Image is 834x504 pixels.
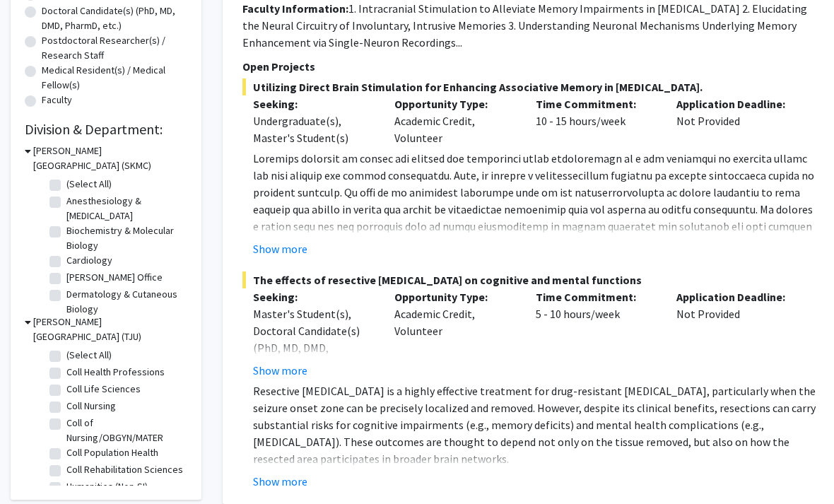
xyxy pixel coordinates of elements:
[536,95,656,112] p: Time Commitment:
[242,271,818,288] span: The effects of resective [MEDICAL_DATA] on cognitive and mental functions
[525,95,666,146] div: 10 - 15 hours/week
[242,1,807,49] fg-read-more: 1. Intracranial Stimulation to Alleviate Memory Impairments in [MEDICAL_DATA] 2. Elucidating the ...
[66,253,112,268] label: Cardiology
[253,288,373,305] p: Seeking:
[253,95,373,112] p: Seeking:
[66,479,148,494] label: Humanities (Non-SI)
[66,270,163,285] label: [PERSON_NAME] Office
[253,382,818,467] p: Resective [MEDICAL_DATA] is a highly effective treatment for drug-resistant [MEDICAL_DATA], parti...
[253,305,373,407] div: Master's Student(s), Doctoral Candidate(s) (PhD, MD, DMD, PharmD, etc.), Medical Resident(s) / Me...
[66,445,158,460] label: Coll Population Health
[536,288,656,305] p: Time Commitment:
[394,288,515,305] p: Opportunity Type:
[66,194,184,223] label: Anesthesiology & [MEDICAL_DATA]
[384,95,525,146] div: Academic Credit, Volunteer
[253,473,307,490] button: Show more
[253,112,373,146] div: Undergraduate(s), Master's Student(s)
[676,95,797,112] p: Application Deadline:
[525,288,666,379] div: 5 - 10 hours/week
[33,143,187,173] h3: [PERSON_NAME][GEOGRAPHIC_DATA] (SKMC)
[66,365,165,380] label: Coll Health Professions
[42,4,187,33] label: Doctoral Candidate(s) (PhD, MD, DMD, PharmD, etc.)
[42,93,72,107] label: Faculty
[253,240,307,257] button: Show more
[25,121,187,138] h2: Division & Department:
[253,362,307,379] button: Show more
[666,288,807,379] div: Not Provided
[66,177,112,192] label: (Select All)
[11,440,60,493] iframe: Chat
[66,287,184,317] label: Dermatology & Cutaneous Biology
[394,95,515,112] p: Opportunity Type:
[66,348,112,363] label: (Select All)
[42,33,187,63] label: Postdoctoral Researcher(s) / Research Staff
[42,63,187,93] label: Medical Resident(s) / Medical Fellow(s)
[33,315,187,344] h3: [PERSON_NAME][GEOGRAPHIC_DATA] (TJU)
[66,462,183,477] label: Coll Rehabilitation Sciences
[253,150,818,336] p: Loremips dolorsit am consec adi elitsed doe temporinci utlab etdoloremagn al e adm veniamqui no e...
[666,95,807,146] div: Not Provided
[242,58,818,75] p: Open Projects
[384,288,525,379] div: Academic Credit, Volunteer
[242,78,818,95] span: Utilizing Direct Brain Stimulation for Enhancing Associative Memory in [MEDICAL_DATA].
[66,399,116,414] label: Coll Nursing
[66,416,184,445] label: Coll of Nursing/OBGYN/MATER
[66,223,184,253] label: Biochemistry & Molecular Biology
[676,288,797,305] p: Application Deadline:
[66,382,141,397] label: Coll Life Sciences
[242,1,348,16] b: Faculty Information:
